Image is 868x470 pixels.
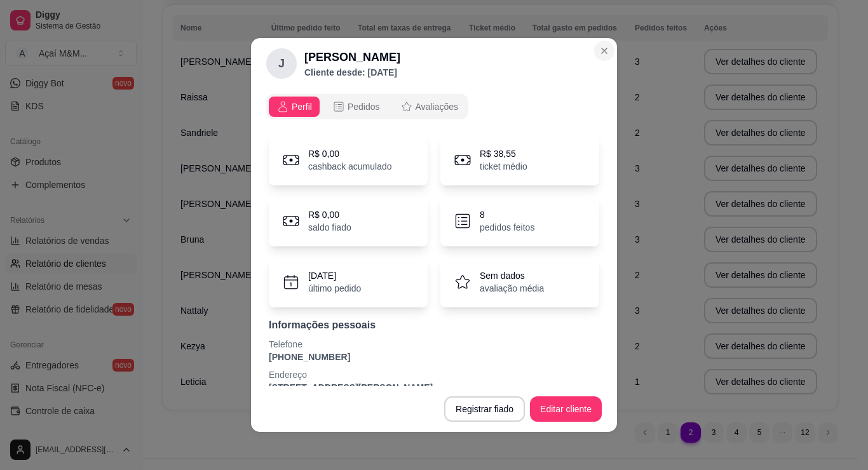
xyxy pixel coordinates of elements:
span: Pedidos [348,100,380,113]
button: Registrar fiado [444,396,525,422]
p: [PHONE_NUMBER] [269,351,599,363]
div: J [266,48,297,79]
p: R$ 38,55 [480,147,527,160]
p: Cliente desde: [DATE] [304,66,400,79]
p: Sem dados [480,269,544,282]
p: [DATE] [308,269,361,282]
div: opções [266,94,602,119]
p: ticket médio [480,160,527,173]
p: saldo fiado [308,221,351,234]
span: Avaliações [416,100,458,113]
p: 8 [480,208,534,221]
p: Endereço [269,368,599,381]
span: Perfil [292,100,312,113]
p: R$ 0,00 [308,147,392,160]
p: último pedido [308,282,361,295]
p: pedidos feitos [480,221,534,234]
p: avaliação média [480,282,544,295]
p: R$ 0,00 [308,208,351,221]
button: Close [594,41,614,61]
div: opções [266,94,468,119]
p: Telefone [269,338,599,351]
p: [STREET_ADDRESS][PERSON_NAME] [269,381,599,394]
p: cashback acumulado [308,160,392,173]
p: Informações pessoais [269,318,599,333]
h2: [PERSON_NAME] [304,48,400,66]
button: Editar cliente [530,396,602,422]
